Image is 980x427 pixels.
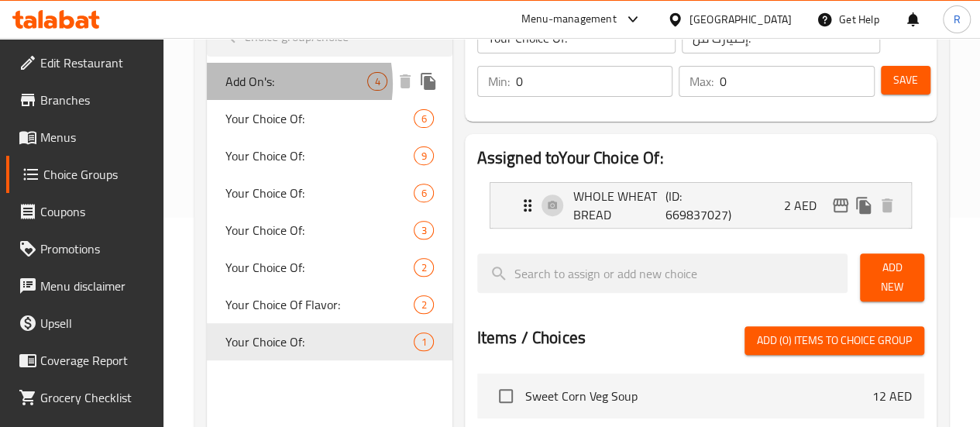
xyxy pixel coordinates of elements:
[225,146,414,165] span: Your Choice Of:
[784,196,829,215] p: 2 AED
[573,187,666,224] p: WHOLE WHEAT BREAD
[477,326,586,350] h2: Items / Choices
[6,342,163,379] a: Coverage Report
[414,260,432,275] span: 2
[225,258,414,277] span: Your Choice Of:
[757,331,912,350] span: Add (0) items to choice group
[43,165,151,184] span: Choice Groups
[414,149,432,164] span: 9
[414,332,433,351] div: Choices
[6,156,163,193] a: Choice Groups
[207,174,452,212] div: Your Choice Of:6
[689,11,792,28] div: [GEOGRAPHIC_DATA]
[414,112,432,126] span: 6
[521,10,617,29] div: Menu-management
[414,298,432,312] span: 2
[881,66,930,95] button: Save
[744,326,924,355] button: Add (0) items to choice group
[414,223,432,238] span: 3
[6,267,163,305] a: Menu disclaimer
[417,70,440,93] button: duplicate
[414,335,432,350] span: 1
[207,286,452,323] div: Your Choice Of Flavor:2
[207,63,452,100] div: Add On's:4deleteduplicate
[490,380,522,412] span: Select choice
[665,187,727,224] p: (ID: 669837027)
[225,332,414,351] span: Your Choice Of:
[852,194,875,217] button: duplicate
[953,11,960,28] span: R
[40,53,151,72] span: Edit Restaurant
[367,72,387,91] div: Choices
[225,184,414,202] span: Your Choice Of:
[872,387,912,405] p: 12 AED
[225,72,368,91] span: Add On's:
[490,183,911,228] div: Expand
[414,109,433,128] div: Choices
[689,72,714,91] p: Max:
[860,253,924,301] button: Add New
[207,212,452,249] div: Your Choice Of:3
[477,176,924,235] li: Expand
[414,146,433,165] div: Choices
[225,221,414,239] span: Your Choice Of:
[414,258,433,277] div: Choices
[40,388,151,407] span: Grocery Checklist
[6,379,163,416] a: Grocery Checklist
[40,239,151,258] span: Promotions
[40,128,151,146] span: Menus
[477,146,924,170] h2: Assigned to Your Choice Of:
[6,119,163,156] a: Menus
[829,194,852,217] button: edit
[6,230,163,267] a: Promotions
[875,194,899,217] button: delete
[488,72,510,91] p: Min:
[40,91,151,109] span: Branches
[872,258,912,297] span: Add New
[225,109,414,128] span: Your Choice Of:
[477,253,848,293] input: search
[6,193,163,230] a: Coupons
[525,387,872,405] span: Sweet Corn Veg Soup
[40,277,151,295] span: Menu disclaimer
[414,186,432,201] span: 6
[40,202,151,221] span: Coupons
[207,323,452,360] div: Your Choice Of:1
[893,71,918,90] span: Save
[6,81,163,119] a: Branches
[6,305,163,342] a: Upsell
[207,249,452,286] div: Your Choice Of:2
[414,221,433,239] div: Choices
[414,295,433,314] div: Choices
[225,295,414,314] span: Your Choice Of Flavor:
[207,137,452,174] div: Your Choice Of:9
[207,100,452,137] div: Your Choice Of:6
[40,314,151,332] span: Upsell
[40,351,151,370] span: Coverage Report
[6,44,163,81] a: Edit Restaurant
[414,184,433,202] div: Choices
[368,74,386,89] span: 4
[394,70,417,93] button: delete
